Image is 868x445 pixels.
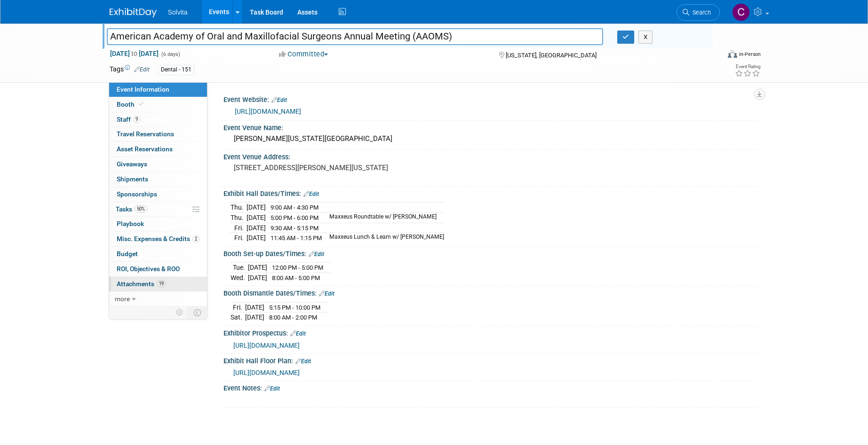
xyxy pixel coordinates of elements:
[109,97,207,112] a: Booth
[130,50,139,57] span: to
[109,127,207,141] a: Travel Reservations
[303,191,319,197] a: Edit
[188,306,207,319] td: Toggle Event Tabs
[110,64,150,75] td: Tags
[109,157,207,172] a: Giveaways
[231,223,247,233] td: Fri.
[223,354,759,366] div: Exhibit Hall Floor Plan:
[223,326,759,338] div: Exhibitor Prospectus:
[117,235,199,242] span: Misc. Expenses & Credits
[109,142,207,156] a: Asset Reservations
[109,82,207,97] a: Event Information
[117,86,169,93] span: Event Information
[271,204,319,211] span: 9:00 AM - 4:30 PM
[117,265,180,273] span: ROI, Objectives & ROO
[109,277,207,291] a: Attachments19
[290,330,306,337] a: Edit
[109,292,207,306] a: more
[117,250,138,258] span: Budget
[231,302,245,312] td: Fri.
[248,273,267,282] td: [DATE]
[109,262,207,276] a: ROI, Objectives & ROO
[110,8,157,17] img: ExhibitDay
[664,49,761,63] div: Event Format
[677,4,720,21] a: Search
[271,214,319,221] span: 5:00 PM - 6:00 PM
[295,358,311,365] a: Edit
[109,112,207,127] a: Staff9
[135,205,147,212] span: 50%
[109,202,207,217] a: Tasks50%
[231,233,247,243] td: Fri.
[245,312,264,322] td: [DATE]
[117,190,157,198] span: Sponsorships
[133,116,140,123] span: 9
[271,225,319,232] span: 9:30 AM - 5:15 PM
[689,9,711,16] span: Search
[117,220,144,227] span: Playbook
[264,385,280,392] a: Edit
[271,234,322,242] span: 11:45 AM - 1:15 PM
[269,314,317,321] span: 8:00 AM - 2:00 PM
[109,232,207,246] a: Misc. Expenses & Credits2
[231,312,245,322] td: Sat.
[172,306,188,319] td: Personalize Event Tab Strip
[506,52,597,59] span: [US_STATE], [GEOGRAPHIC_DATA]
[324,233,444,243] td: Maxxeus Lunch & Learn w/ [PERSON_NAME]
[319,290,334,297] a: Edit
[245,302,264,312] td: [DATE]
[223,150,759,162] div: Event Venue Address:
[139,101,143,107] i: Booth reservation complete
[223,121,759,133] div: Event Venue Name:
[160,51,180,57] span: (6 days)
[233,369,300,376] a: [URL][DOMAIN_NAME]
[247,213,266,223] td: [DATE]
[223,247,759,259] div: Booth Set-up Dates/Times:
[272,274,320,281] span: 8:00 AM - 5:00 PM
[231,132,752,146] div: [PERSON_NAME][US_STATE][GEOGRAPHIC_DATA]
[269,304,320,311] span: 5:15 PM - 10:00 PM
[117,145,173,153] span: Asset Reservations
[109,247,207,261] a: Budget
[231,273,248,282] td: Wed.
[110,49,159,58] span: [DATE] [DATE]
[247,203,266,213] td: [DATE]
[168,8,188,16] span: Solvita
[157,280,166,287] span: 19
[192,235,199,242] span: 2
[271,97,287,103] a: Edit
[739,51,761,58] div: In-Person
[728,50,737,58] img: Format-Inperson.png
[117,116,140,123] span: Staff
[248,263,267,273] td: [DATE]
[117,130,174,138] span: Travel Reservations
[235,108,301,115] a: [URL][DOMAIN_NAME]
[223,187,759,199] div: Exhibit Hall Dates/Times:
[234,164,436,172] pre: [STREET_ADDRESS][PERSON_NAME][US_STATE]
[231,263,248,273] td: Tue.
[231,203,247,213] td: Thu.
[247,223,266,233] td: [DATE]
[158,65,194,75] div: Dental - 151
[223,93,759,105] div: Event Website:
[231,213,247,223] td: Thu.
[109,217,207,231] a: Playbook
[272,264,323,271] span: 12:00 PM - 5:00 PM
[247,233,266,243] td: [DATE]
[233,342,300,349] a: [URL][DOMAIN_NAME]
[117,175,148,183] span: Shipments
[735,64,760,69] div: Event Rating
[638,31,653,44] button: X
[324,213,444,223] td: Maxxeus Roundtable w/ [PERSON_NAME]
[732,3,750,21] img: Cindy Miller
[276,49,332,59] button: Committed
[223,286,759,298] div: Booth Dismantle Dates/Times:
[117,280,166,288] span: Attachments
[109,172,207,187] a: Shipments
[117,101,145,108] span: Booth
[115,295,130,303] span: more
[134,66,150,73] a: Edit
[117,160,147,168] span: Giveaways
